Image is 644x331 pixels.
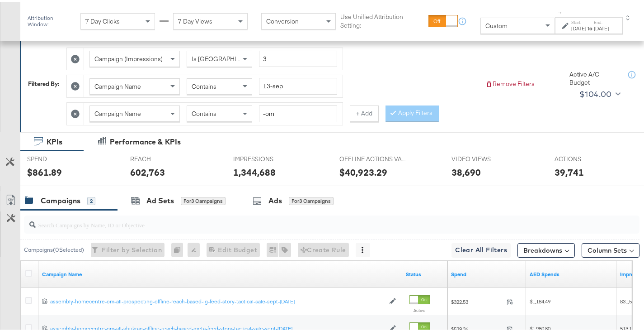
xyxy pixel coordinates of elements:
input: Enter a search term [259,76,337,93]
span: OFFLINE ACTIONS VALUE [339,153,407,162]
span: IMPRESSIONS [233,153,301,162]
button: + Add [350,104,379,120]
span: 7 Day Clicks [85,15,120,24]
input: Enter a search term [259,104,337,120]
span: $322.53 [451,297,503,303]
a: The total amount spent to date. [451,269,522,276]
label: Use Unified Attribution Setting: [340,11,425,28]
span: $1,184.49 [530,296,550,303]
div: Performance & KPIs [110,135,181,145]
div: 1,344,688 [233,164,276,177]
div: for 3 Campaigns [289,195,334,203]
div: for 3 Campaigns [181,195,226,203]
input: Enter a number [259,49,337,66]
span: REACH [130,153,198,162]
a: Your campaign name. [42,269,399,276]
button: Clear All Filters [451,241,511,256]
span: VIDEO VIEWS [451,153,519,162]
span: Campaign Name [94,81,141,89]
button: Breakdowns [517,241,575,256]
span: Is [GEOGRAPHIC_DATA] [192,53,261,61]
input: Search Campaigns by Name, ID or Objective [36,211,585,228]
strong: to [586,23,594,30]
div: KPIs [47,135,62,145]
div: assembly-homecentre-om-all-prospecting-offline-reach-based-ig-feed-story-tactical-sale-sept-[DATE] [50,296,385,303]
span: Conversion [266,15,299,24]
button: $104.00 [576,85,622,100]
a: assembly-homecentre-om-all-shukran-offline-reach-based-meta-feed-story-tactical-sale-sept-[DATE] [50,323,385,331]
div: Ads [268,194,282,204]
span: Campaign Name [94,108,141,116]
div: [DATE] [571,23,586,30]
label: Start: [571,18,586,24]
div: $104.00 [579,86,612,99]
div: [DATE] [594,23,609,30]
span: 513,178 [620,323,637,330]
div: 2 [87,195,95,203]
a: 3.6725 [530,269,613,276]
div: $861.89 [27,164,62,177]
span: Clear All Filters [455,243,507,254]
div: assembly-homecentre-om-all-shukran-offline-reach-based-meta-feed-story-tactical-sale-sept-[DATE] [50,323,385,331]
button: Column Sets [582,241,639,256]
div: Attribution Window: [27,13,76,26]
span: 7 Day Views [178,15,212,24]
span: ACTIONS [555,153,622,162]
div: Campaigns ( 0 Selected) [24,244,84,252]
span: Campaign (Impressions) [94,53,163,61]
span: $539.36 [451,324,503,331]
div: Ad Sets [146,194,174,204]
span: Contains [192,81,216,89]
span: Custom [485,20,508,28]
span: Contains [192,108,216,116]
span: 831,510 [620,296,637,303]
div: 0 [171,241,188,255]
span: ↑ [556,10,564,13]
span: SPEND [27,153,95,162]
div: 38,690 [451,164,481,177]
div: Campaigns [41,194,80,204]
div: Filtered By: [28,78,60,86]
button: Remove Filters [485,78,535,86]
a: assembly-homecentre-om-all-prospecting-offline-reach-based-ig-feed-story-tactical-sale-sept-[DATE] [50,296,385,304]
div: Active A/C Budget [569,68,619,85]
div: 39,741 [555,164,584,177]
span: $1,980.80 [530,323,550,330]
label: End: [594,18,609,24]
div: 602,763 [130,164,165,177]
label: Active [409,306,430,312]
div: $40,923.29 [339,164,387,177]
a: Shows the current state of your Ad Campaign. [406,269,444,276]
